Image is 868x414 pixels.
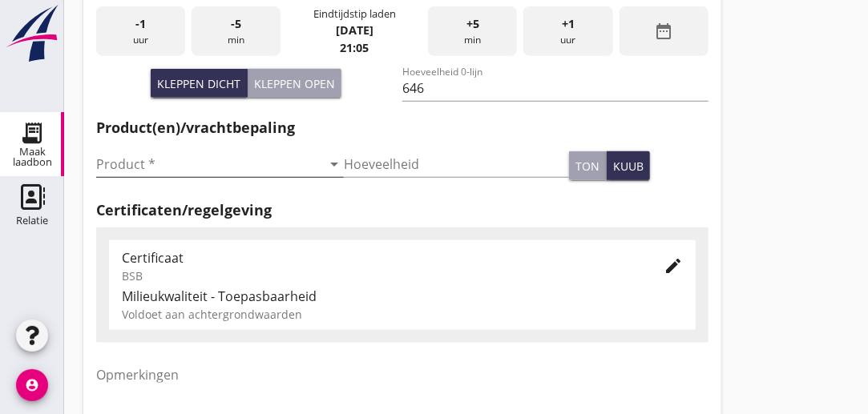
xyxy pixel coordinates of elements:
div: Kleppen open [254,75,335,92]
div: Milieukwaliteit - Toepasbaarheid [122,287,683,306]
button: Kleppen dicht [151,69,248,98]
div: kuub [613,158,644,175]
input: Hoeveelheid 0-lijn [402,75,709,101]
strong: 21:05 [340,40,369,55]
span: -5 [231,15,241,33]
span: -1 [135,15,146,33]
div: ton [575,158,600,175]
input: Product * [96,151,321,177]
input: Hoeveelheid [344,151,569,177]
div: uur [96,6,185,57]
i: arrow_drop_down [325,155,344,174]
div: Relatie [16,215,48,226]
span: +5 [466,15,479,33]
strong: [DATE] [336,22,373,38]
img: logo-small.a267ee39.svg [3,4,61,63]
h2: Product(en)/vrachtbepaling [96,117,709,139]
div: Eindtijdstip laden [313,6,396,22]
i: edit [664,256,683,275]
button: kuub [607,151,650,180]
div: BSB [122,267,638,284]
div: Voldoet aan achtergrondwaarden [122,306,683,323]
div: Certificaat [122,248,638,267]
span: +1 [562,15,575,33]
i: date_range [654,22,673,41]
div: Kleppen dicht [157,75,240,92]
h2: Certificaten/regelgeving [96,199,709,221]
div: min [192,6,281,57]
button: Kleppen open [248,69,341,98]
i: account_circle [16,369,48,401]
div: uur [523,6,612,57]
button: ton [569,151,607,180]
div: min [428,6,517,57]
